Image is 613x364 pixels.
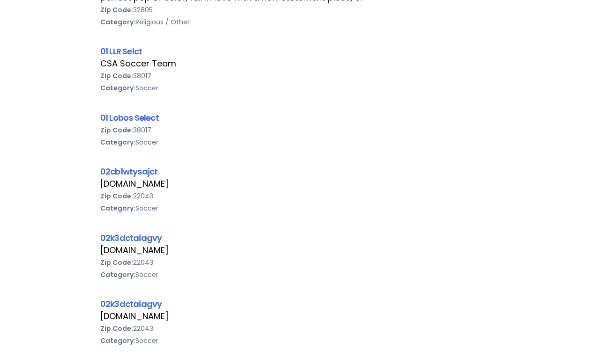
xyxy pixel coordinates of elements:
b: Category: [100,336,135,345]
b: Category: [100,138,135,147]
div: Soccer [100,136,513,148]
a: 02k3dctaiagvy [100,298,162,310]
div: Soccer [100,269,513,281]
div: 02k3dctaiagvy [100,298,513,310]
b: Zip Code: [100,258,133,267]
div: Religious / Other [100,16,513,28]
div: [DOMAIN_NAME] [100,244,513,256]
b: Zip Code: [100,125,133,135]
div: 32805 [100,4,513,16]
b: Zip Code: [100,191,133,201]
b: Category: [100,270,135,279]
div: 38017 [100,70,513,82]
div: Soccer [100,202,513,214]
b: Category: [100,204,135,213]
div: [DOMAIN_NAME] [100,178,513,190]
b: Zip Code: [100,71,133,80]
div: 02k3dctaiagvy [100,232,513,244]
b: Category: [100,83,135,93]
div: 22043 [100,190,513,202]
a: 02cb1wtysajct [100,166,157,177]
div: 22043 [100,322,513,335]
div: Soccer [100,82,513,94]
div: 01 Lobos Select [100,111,513,124]
b: Zip Code: [100,324,133,333]
a: 02k3dctaiagvy [100,232,162,244]
a: 01 Lobos Select [100,112,159,124]
div: 01 LLR Selct [100,45,513,58]
b: Zip Code: [100,5,133,15]
b: Category: [100,17,135,27]
div: CSA Soccer Team [100,58,513,70]
div: 22043 [100,256,513,269]
a: 01 LLR Selct [100,45,142,57]
div: [DOMAIN_NAME] [100,310,513,322]
div: 02cb1wtysajct [100,165,513,178]
div: Soccer [100,335,513,347]
div: 38017 [100,124,513,136]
